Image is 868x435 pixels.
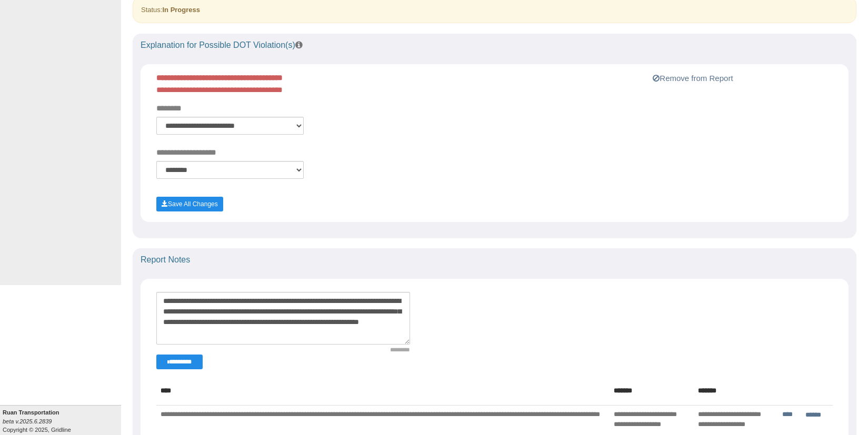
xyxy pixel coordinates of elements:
[156,197,223,211] button: Save
[162,6,200,14] strong: In Progress
[133,248,856,271] div: Report Notes
[3,418,52,424] i: beta v.2025.6.2839
[3,409,59,416] b: Ruan Transportation
[3,408,121,434] div: Copyright © 2025, Gridline
[133,34,856,57] div: Explanation for Possible DOT Violation(s)
[156,355,203,369] button: Change Filter Options
[650,72,736,85] button: Remove from Report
